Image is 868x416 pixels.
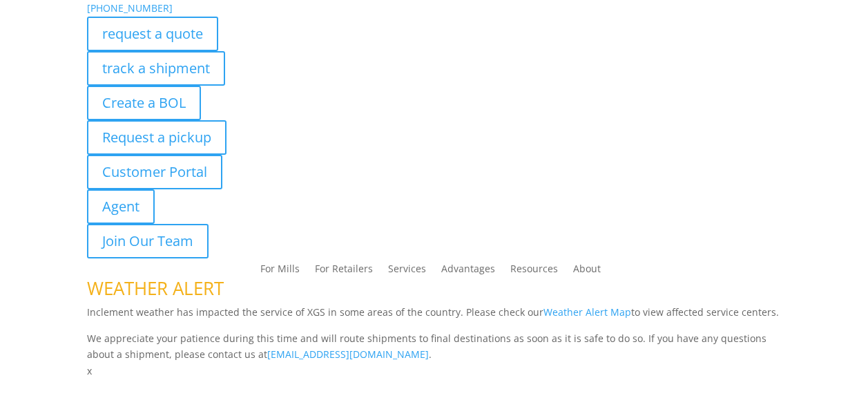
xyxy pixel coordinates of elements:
[315,264,373,279] a: For Retailers
[87,276,224,301] span: WEATHER ALERT
[87,330,782,363] p: We appreciate your patience during this time and will route shipments to final destinations as so...
[87,363,782,379] p: x
[260,264,300,279] a: For Mills
[510,264,558,279] a: Resources
[87,120,226,155] a: Request a pickup
[87,189,155,224] a: Agent
[87,155,222,189] a: Customer Portal
[87,86,201,120] a: Create a BOL
[543,305,631,319] a: Weather Alert Map
[388,264,426,279] a: Services
[87,304,782,330] p: Inclement weather has impacted the service of XGS in some areas of the country. Please check our ...
[267,348,429,361] a: [EMAIL_ADDRESS][DOMAIN_NAME]
[87,379,782,407] h1: Request a Quote
[87,1,173,15] a: [PHONE_NUMBER]
[87,224,209,258] a: Join Our Team
[87,17,218,51] a: request a quote
[441,264,495,279] a: Advantages
[573,264,601,279] a: About
[87,51,225,86] a: track a shipment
